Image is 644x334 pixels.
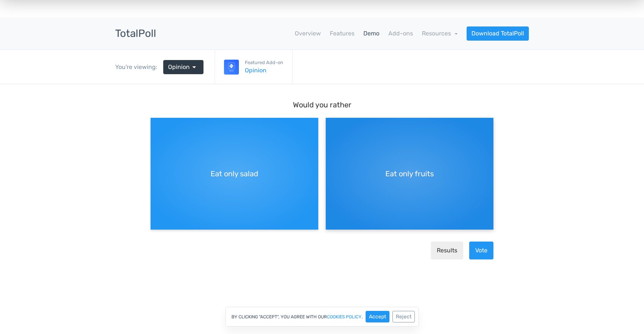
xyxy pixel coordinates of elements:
[392,311,415,322] button: Reject
[330,29,354,38] a: Features
[245,66,283,75] a: Opinion
[366,311,389,322] button: Accept
[431,157,463,175] button: Results
[163,60,203,74] a: Opinion arrow_drop_down
[115,28,156,40] h3: TotalPoll
[467,26,529,41] a: Download TotalPoll
[225,307,419,327] div: By clicking "Accept", you agree with our .
[295,29,321,38] a: Overview
[469,157,493,175] button: Vote
[388,29,413,38] a: Add-ons
[363,29,379,38] a: Demo
[422,30,458,37] a: Resources
[245,59,283,66] small: Featured Add-on
[385,84,434,95] span: Eat only fruits
[327,315,362,319] a: cookies policy
[211,84,258,95] span: Eat only salad
[224,60,239,75] img: Opinion
[168,63,190,72] span: Opinion
[190,63,199,72] span: arrow_drop_down
[115,63,163,72] div: You're viewing:
[151,15,493,26] p: Would you rather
